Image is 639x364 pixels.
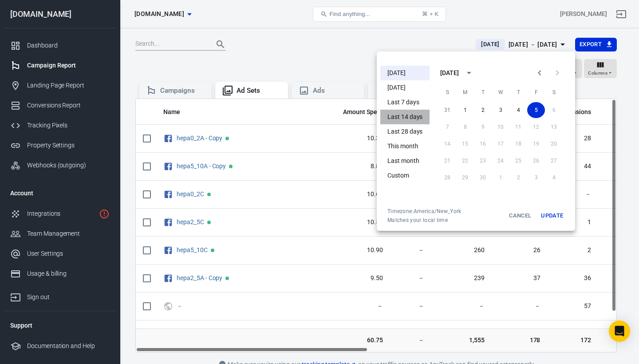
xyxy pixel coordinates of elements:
[509,102,527,118] button: 4
[531,64,548,82] button: Previous month
[439,83,455,101] span: Sunday
[493,83,509,101] span: Wednesday
[387,217,461,224] span: Matches your local time
[546,83,562,101] span: Saturday
[380,168,430,183] li: Custom
[440,68,459,78] div: [DATE]
[380,154,430,168] li: Last month
[387,208,461,215] div: Timezone: America/New_York
[380,95,430,110] li: Last 7 days
[456,102,474,118] button: 1
[609,320,630,342] div: Open Intercom Messenger
[492,102,509,118] button: 3
[538,208,566,224] button: Update
[380,110,430,124] li: Last 14 days
[380,66,430,80] li: [DATE]
[461,65,477,80] button: calendar view is open, switch to year view
[474,102,492,118] button: 2
[380,124,430,139] li: Last 28 days
[438,102,456,118] button: 31
[510,83,526,101] span: Thursday
[528,83,544,101] span: Friday
[380,80,430,95] li: [DATE]
[475,83,491,101] span: Tuesday
[527,102,545,118] button: 5
[380,139,430,154] li: This month
[506,208,534,224] button: Cancel
[457,83,473,101] span: Monday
